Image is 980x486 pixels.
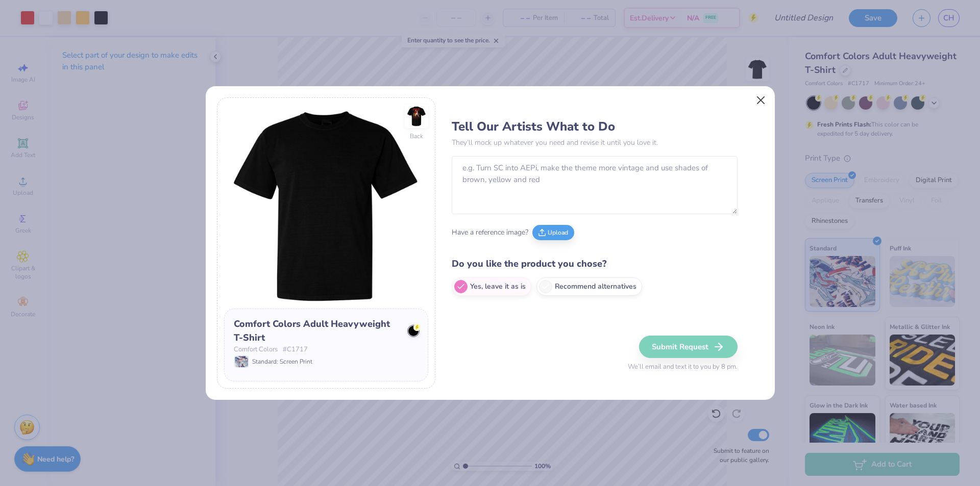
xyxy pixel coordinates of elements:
[224,105,428,309] img: Front
[234,317,400,345] div: Comfort Colors Adult Heavyweight T-Shirt
[452,137,738,148] p: They’ll mock up whatever you need and revise it until you love it.
[235,356,248,367] img: Standard: Screen Print
[532,225,574,240] button: Upload
[628,362,738,372] span: We’ll email and text it to you by 8 pm.
[751,90,770,110] button: Close
[452,119,738,134] h3: Tell Our Artists What to Do
[536,277,642,296] label: Recommend alternatives
[283,345,308,355] span: # C1717
[252,357,312,366] span: Standard: Screen Print
[234,345,278,355] span: Comfort Colors
[452,257,738,271] h4: Do you like the product you chose?
[452,227,528,238] span: Have a reference image?
[410,132,423,141] div: Back
[452,277,531,296] label: Yes, leave it as is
